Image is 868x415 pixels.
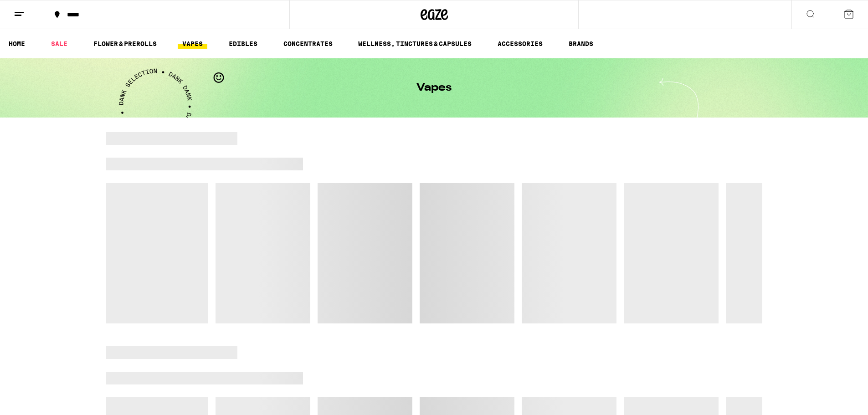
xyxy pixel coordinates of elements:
a: EDIBLES [224,38,262,49]
a: HOME [4,38,30,49]
a: FLOWER & PREROLLS [89,38,161,49]
h1: Vapes [416,82,452,93]
a: SALE [46,38,72,49]
a: BRANDS [564,38,598,49]
a: ACCESSORIES [493,38,547,49]
a: VAPES [178,38,207,49]
a: WELLNESS, TINCTURES & CAPSULES [354,38,476,49]
a: CONCENTRATES [279,38,337,49]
